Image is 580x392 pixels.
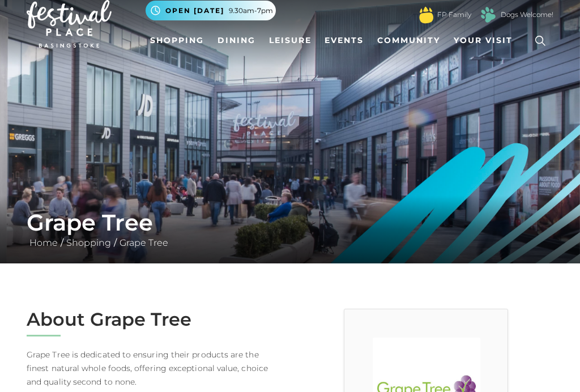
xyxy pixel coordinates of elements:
[449,30,523,51] a: Your Visit
[146,1,276,20] button: Open [DATE] 9.30am-7pm
[146,30,208,51] a: Shopping
[265,30,316,51] a: Leisure
[501,10,553,20] a: Dogs Welcome!
[27,309,282,330] h2: About Grape Tree
[373,30,445,51] a: Community
[27,237,61,248] a: Home
[27,209,553,236] h1: Grape Tree
[320,30,368,51] a: Events
[437,10,471,20] a: FP Family
[27,348,282,389] p: Grape Tree is dedicated to ensuring their products are the finest natural whole foods, offering e...
[229,6,273,16] span: 9.30am-7pm
[213,30,260,51] a: Dining
[18,209,562,250] div: / /
[63,237,114,248] a: Shopping
[117,237,171,248] a: Grape Tree
[165,6,224,16] span: Open [DATE]
[454,35,513,46] span: Your Visit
